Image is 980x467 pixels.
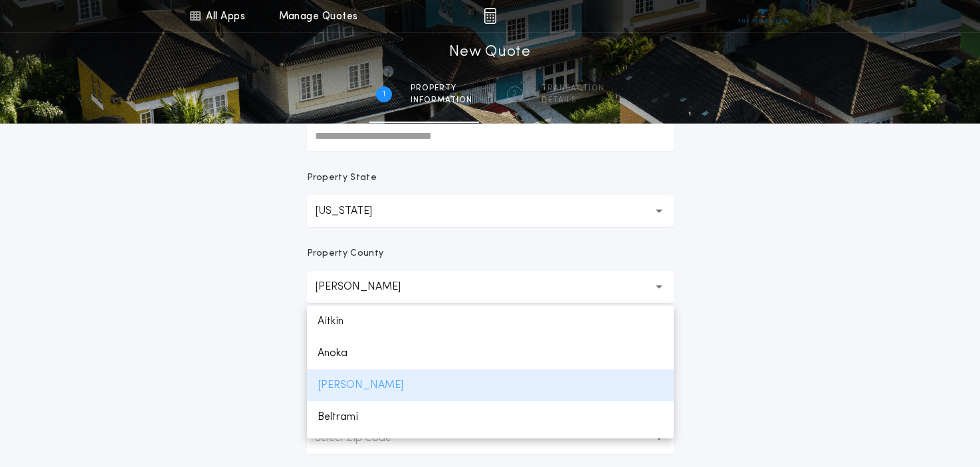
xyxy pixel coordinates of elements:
img: img [484,8,496,24]
p: Aitkin [307,306,674,337]
p: [PERSON_NAME] [307,369,674,401]
button: Select Zip Code [307,422,674,454]
p: Select Zip Code [315,430,413,446]
p: Beltrami [307,401,674,433]
button: [PERSON_NAME] [307,271,674,303]
h2: 1 [383,89,385,100]
p: Property State [307,171,377,185]
ul: [PERSON_NAME] [307,306,674,438]
h1: New Quote [449,42,530,63]
span: details [541,95,605,106]
button: [US_STATE] [307,195,674,227]
p: Anoka [307,337,674,369]
img: vs-icon [738,9,788,23]
p: [PERSON_NAME] [315,279,422,295]
span: information [411,95,472,106]
span: Transaction [541,83,605,94]
span: Property [411,83,472,94]
h2: 2 [512,89,517,100]
p: [US_STATE] [315,203,393,219]
p: [PERSON_NAME] [307,433,674,465]
p: Property County [307,247,384,260]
